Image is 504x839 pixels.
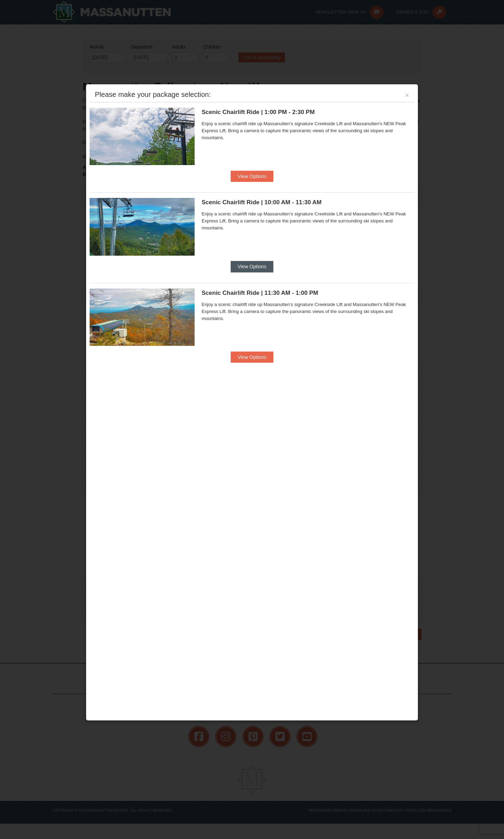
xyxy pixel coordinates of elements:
div: Please make your package selection: [95,91,211,98]
h5: Scenic Chairlift Ride | 10:00 AM - 11:30 AM [202,199,414,206]
h5: Scenic Chairlift Ride | 11:30 AM - 1:00 PM [202,290,414,297]
button: View Options [231,171,273,182]
span: Enjoy a scenic chairlift ride up Massanutten’s signature Creekside Lift and Massanutten's NEW Pea... [202,301,414,322]
img: 24896431-1-a2e2611b.jpg [90,198,195,255]
button: × [405,92,409,99]
button: View Options [231,351,273,363]
h5: Scenic Chairlift Ride | 1:00 PM - 2:30 PM [202,109,414,116]
span: Enjoy a scenic chairlift ride up Massanutten’s signature Creekside Lift and Massanutten's NEW Pea... [202,120,414,141]
img: 24896431-9-664d1467.jpg [90,108,195,165]
img: 24896431-13-a88f1aaf.jpg [90,289,195,346]
span: Enjoy a scenic chairlift ride up Massanutten’s signature Creekside Lift and Massanutten's NEW Pea... [202,211,414,232]
button: View Options [231,261,273,272]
